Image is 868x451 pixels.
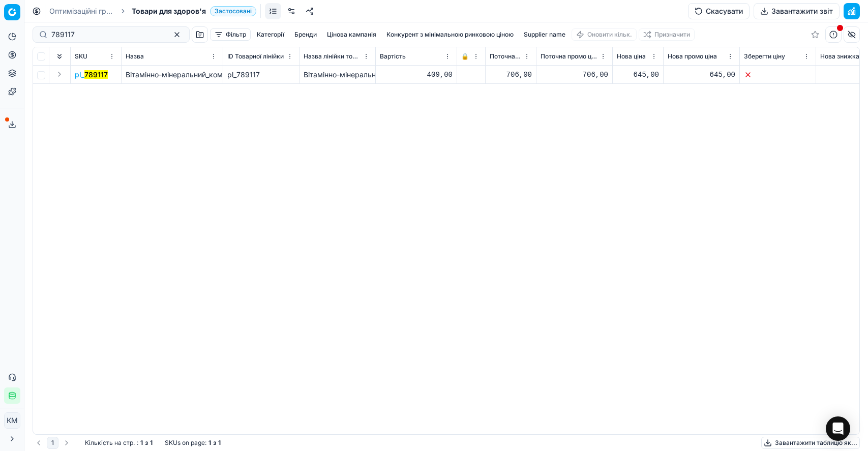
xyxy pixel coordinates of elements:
span: Вітамінно-мінеральний_комплекс_Nature's_Plus_Hema-Plex_60_капсул [126,70,369,79]
button: pl_789117 [75,70,108,80]
div: 645,00 [617,70,659,80]
span: SKU [75,52,87,61]
div: 706,00 [541,70,608,80]
span: ID Товарної лінійки [227,52,284,61]
button: Go to next page [61,437,73,449]
span: Назва лінійки товарів [304,52,361,61]
button: Expand [53,68,66,80]
div: 645,00 [668,70,735,80]
strong: 1 [150,439,153,447]
button: Конкурент з мінімальною ринковою ціною [382,28,518,41]
a: Оптимізаційні групи [49,6,114,16]
span: КM [5,413,20,428]
strong: з [213,439,216,447]
mark: 789117 [84,70,108,79]
span: SKUs on page : [165,439,206,447]
button: Оновити кільк. [572,28,637,41]
strong: 1 [208,439,211,447]
div: 706,00 [490,70,532,80]
div: : [85,439,153,447]
span: Нова ціна [617,52,646,61]
button: Expand all [53,50,66,63]
span: pl_ [75,70,108,80]
span: Кількість на стр. [85,439,135,447]
span: Назва [126,52,144,61]
span: Поточна промо ціна [541,52,598,61]
button: Supplier name [520,28,570,41]
span: Нова знижка [820,52,859,61]
div: 409,00 [380,70,453,80]
nav: breadcrumb [49,6,256,16]
button: Цінова кампанія [323,28,380,41]
strong: 1 [218,439,221,447]
input: Пошук по SKU або назві [51,29,163,40]
span: 🔒 [461,52,469,61]
span: Вартість [380,52,406,61]
button: Скасувати [688,3,750,19]
span: Поточна ціна [490,52,522,61]
span: Товари для здоров'я [132,6,206,16]
button: Бренди [290,28,321,41]
nav: pagination [33,437,73,449]
button: Призначити [639,28,695,41]
button: Категорії [253,28,288,41]
div: pl_789117 [227,70,295,80]
button: Завантажити звіт [754,3,840,19]
button: Завантажити таблицю як... [761,437,860,449]
span: Зберегти ціну [744,52,785,61]
span: Застосовані [210,6,256,16]
div: Open Intercom Messenger [826,416,850,441]
button: Фільтр [210,28,251,41]
button: КM [4,412,20,429]
span: Товари для здоров'яЗастосовані [132,6,256,16]
div: Вітамінно-мінеральний_комплекс_Nature's_Plus_Hema-Plex_60_капсул [304,70,371,80]
span: Нова промо ціна [668,52,717,61]
strong: з [145,439,148,447]
button: Go to previous page [33,437,45,449]
button: 1 [47,437,58,449]
strong: 1 [140,439,143,447]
